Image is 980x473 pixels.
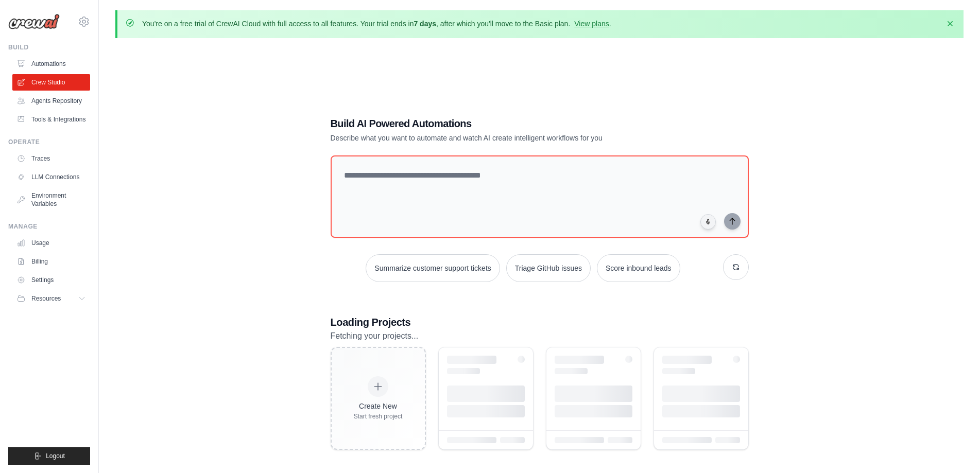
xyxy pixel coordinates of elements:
[31,294,61,303] span: Resources
[331,329,749,343] p: Fetching your projects...
[8,222,90,231] div: Manage
[700,214,716,230] button: Click to speak your automation idea
[12,235,90,251] a: Usage
[723,254,749,280] button: Get new suggestions
[12,56,90,72] a: Automations
[12,150,90,167] a: Traces
[331,315,749,329] h3: Loading Projects
[597,254,680,282] button: Score inbound leads
[46,452,65,460] span: Logout
[12,169,90,185] a: LLM Connections
[8,14,60,29] img: Logo
[142,19,611,29] p: You're on a free trial of CrewAI Cloud with full access to all features. Your trial ends in , aft...
[331,116,677,131] h1: Build AI Powered Automations
[12,187,90,212] a: Environment Variables
[331,133,677,143] p: Describe what you want to automate and watch AI create intelligent workflows for you
[574,20,609,28] a: View plans
[366,254,500,282] button: Summarize customer support tickets
[12,111,90,128] a: Tools & Integrations
[8,138,90,146] div: Operate
[354,412,403,421] div: Start fresh project
[12,93,90,109] a: Agents Repository
[354,401,403,411] div: Create New
[8,43,90,51] div: Build
[12,74,90,91] a: Crew Studio
[506,254,591,282] button: Triage GitHub issues
[12,272,90,288] a: Settings
[414,20,436,28] strong: 7 days
[8,447,90,465] button: Logout
[12,253,90,270] a: Billing
[12,290,90,307] button: Resources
